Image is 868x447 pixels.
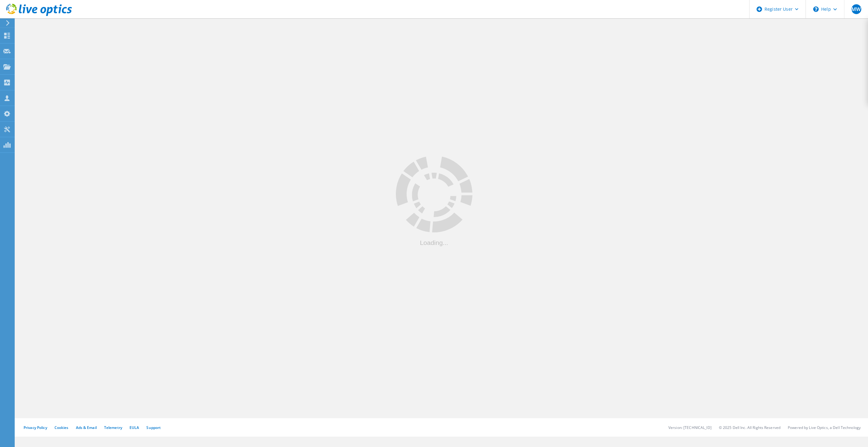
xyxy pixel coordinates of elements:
[851,7,861,12] span: MW
[396,239,472,246] div: Loading...
[668,425,712,430] li: Version: [TECHNICAL_ID]
[130,425,139,430] a: EULA
[719,425,780,430] li: © 2025 Dell Inc. All Rights Reserved
[76,425,97,430] a: Ads & Email
[6,13,72,17] a: Live Optics Dashboard
[54,425,69,430] a: Cookies
[813,6,819,12] svg: \n
[24,425,47,430] a: Privacy Policy
[146,425,161,430] a: Support
[104,425,122,430] a: Telemetry
[788,425,861,430] li: Powered by Live Optics, a Dell Technology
